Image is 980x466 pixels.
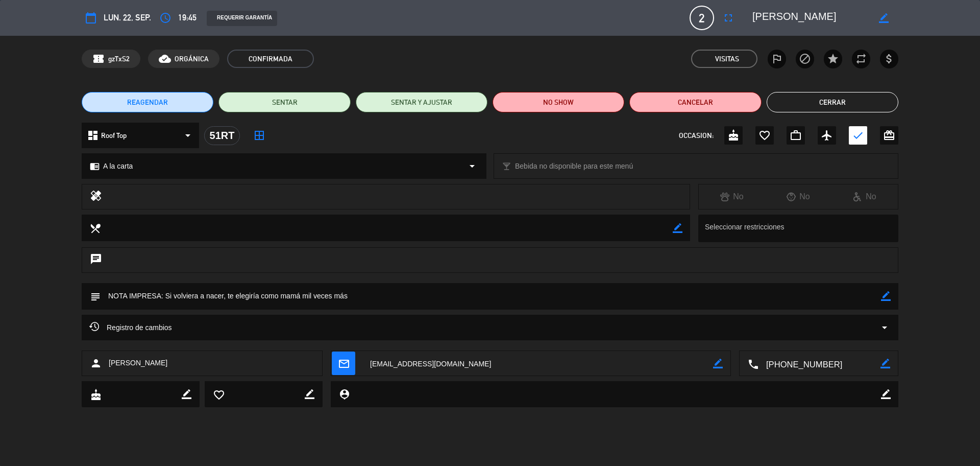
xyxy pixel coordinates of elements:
span: gzTxS2 [108,53,130,65]
i: border_color [182,389,191,399]
span: [PERSON_NAME] [109,357,167,369]
button: Cancelar [629,92,761,112]
i: favorite_border [213,389,224,400]
i: block [799,53,811,65]
i: person_pin [338,388,350,400]
i: repeat [855,53,867,65]
i: arrow_drop_down [878,321,891,334]
span: A la carta [103,160,133,172]
i: border_color [880,359,890,368]
i: access_time [159,12,171,24]
span: 2 [690,6,714,30]
i: border_all [253,129,265,142]
i: fullscreen [722,12,734,24]
span: ORGÁNICA [175,53,209,65]
i: healing [90,190,102,204]
i: local_bar [502,161,511,171]
div: No [699,190,765,203]
i: outlined_flag [771,53,783,65]
span: Bebida no disponible para este menú [515,160,633,172]
i: work_outline [790,129,802,142]
button: SENTAR Y AJUSTAR [356,92,487,112]
i: border_color [305,389,314,399]
i: airplanemode_active [821,129,833,142]
span: REAGENDAR [127,97,168,108]
em: Visitas [715,53,739,65]
span: OCCASION: [679,130,714,142]
i: star [827,53,839,65]
i: favorite_border [758,129,771,142]
button: Cerrar [767,92,898,112]
i: attach_money [883,53,895,65]
button: NO SHOW [493,92,624,112]
i: cake [727,129,740,142]
i: arrow_drop_down [182,129,194,142]
i: check [852,129,864,142]
div: No [765,190,831,203]
i: cloud_done [159,53,171,65]
i: arrow_drop_down [466,160,478,172]
i: dashboard [87,129,99,142]
span: confirmation_number [92,53,105,65]
i: border_color [881,291,891,301]
i: cake [90,389,101,400]
span: Roof Top [101,130,127,142]
span: 19:45 [178,11,197,25]
i: chrome_reader_mode [90,161,100,171]
i: border_color [673,223,682,233]
i: calendar_today [85,12,97,24]
i: card_giftcard [883,129,895,142]
button: calendar_today [82,9,100,27]
i: border_color [713,359,723,368]
div: REQUERIR GARANTÍA [207,11,277,26]
button: REAGENDAR [82,92,213,112]
i: border_color [879,13,889,23]
span: Registro de cambios [89,321,172,334]
span: lun. 22, sep. [104,11,151,25]
button: SENTAR [218,92,350,112]
i: local_phone [747,358,758,369]
i: chat [90,253,102,267]
i: person [90,357,102,369]
i: border_color [881,389,891,399]
div: No [831,190,898,203]
button: fullscreen [719,9,738,27]
i: mail_outline [338,358,349,369]
button: access_time [156,9,175,27]
i: subject [89,291,101,302]
i: local_dining [89,222,101,234]
div: 51RT [204,126,240,145]
span: CONFIRMADA [227,50,314,68]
